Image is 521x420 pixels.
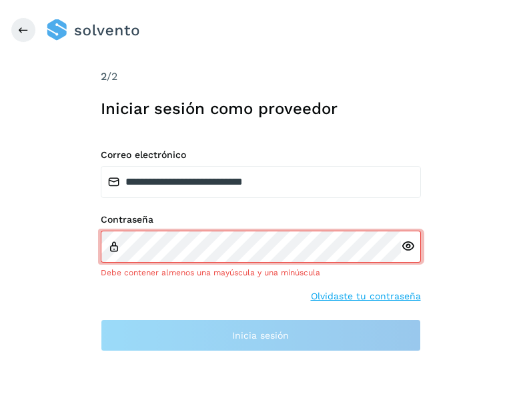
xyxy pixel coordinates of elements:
button: Inicia sesión [101,319,421,351]
span: Inicia sesión [232,331,289,340]
h1: Iniciar sesión como proveedor [101,99,421,119]
div: Debe contener almenos una mayúscula y una minúscula [101,267,421,279]
a: Olvidaste tu contraseña [311,289,421,303]
span: 2 [101,70,107,83]
label: Correo electrónico [101,149,421,161]
div: /2 [101,69,421,85]
label: Contraseña [101,214,421,225]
